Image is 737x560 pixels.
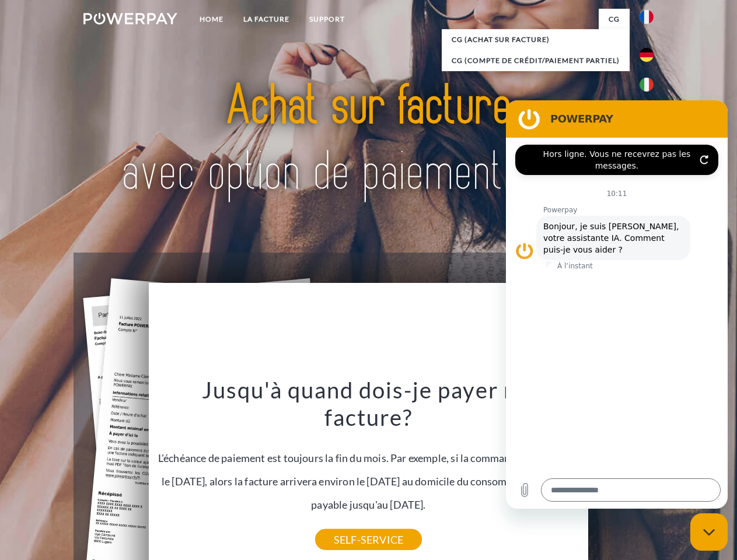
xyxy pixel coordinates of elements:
[442,29,630,50] a: CG (achat sur facture)
[442,50,630,71] a: CG (Compte de crédit/paiement partiel)
[315,529,422,550] a: SELF-SERVICE
[299,9,355,30] a: Support
[83,13,177,24] img: logo-powerpay-white.svg
[233,9,299,30] a: LA FACTURE
[599,9,630,30] a: CG
[190,9,233,30] a: Home
[111,56,626,223] img: title-powerpay_fr.svg
[640,10,654,24] img: fr
[156,376,582,540] div: L'échéance de paiement est toujours la fin du mois. Par exemple, si la commande a été passée le [...
[156,376,582,432] h3: Jusqu'à quand dois-je payer ma facture?
[506,100,728,509] iframe: Fenêtre de messagerie
[640,48,654,62] img: de
[640,78,654,92] img: it
[690,513,728,551] iframe: Bouton de lancement de la fenêtre de messagerie, conversation en cours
